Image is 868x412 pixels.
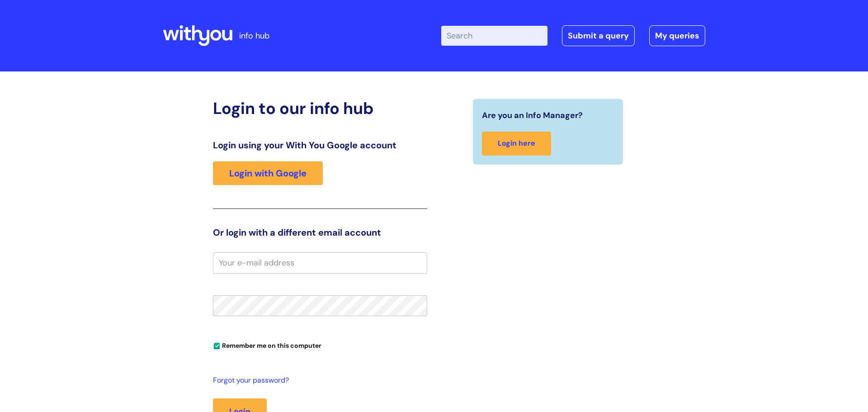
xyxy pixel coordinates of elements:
a: Login here [482,132,551,156]
h2: Login to our info hub [213,99,427,118]
input: Remember me on this computer [214,343,220,349]
h3: Login using your With You Google account [213,140,427,151]
a: My queries [649,25,705,46]
a: Submit a query [562,25,635,46]
h3: Or login with a different email account [213,227,427,238]
input: Search [441,26,547,46]
input: Your e-mail address [213,252,427,273]
a: Login with Google [213,161,323,185]
span: Are you an Info Manager? [482,108,583,123]
a: Forgot your password? [213,374,423,387]
div: You can uncheck this option if you're logging in from a shared device [213,338,427,352]
label: Remember me on this computer [213,340,321,350]
p: info hub [239,28,269,43]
